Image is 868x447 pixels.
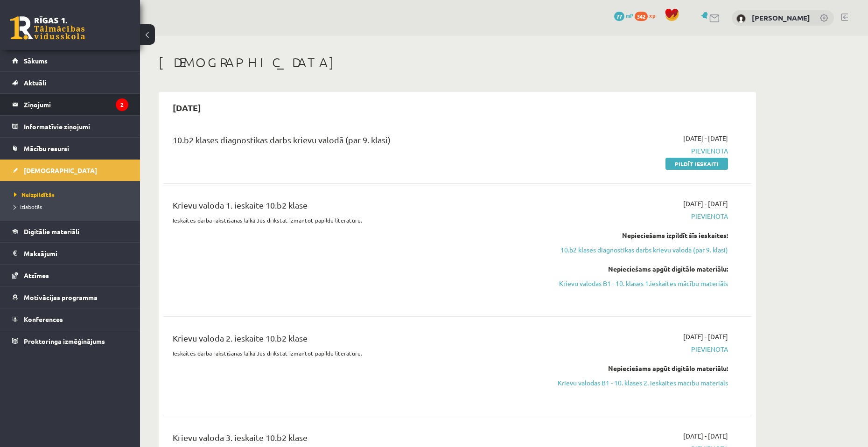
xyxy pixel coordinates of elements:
a: Konferences [12,308,128,330]
a: Informatīvie ziņojumi [12,116,128,137]
legend: Ziņojumi [24,94,128,115]
a: Digitālie materiāli [12,221,128,242]
span: [DATE] - [DATE] [683,431,728,441]
span: Atzīmes [24,271,49,279]
a: Atzīmes [12,265,128,286]
span: Mācību resursi [24,144,69,153]
a: Krievu valodas B1 - 10. klases 2. ieskaites mācību materiāls [552,378,728,388]
a: Izlabotās [14,203,131,211]
div: 10.b2 klases diagnostikas darbs krievu valodā (par 9. klasi) [173,133,538,151]
h2: [DATE] [163,97,210,119]
a: Maksājumi [12,243,128,264]
span: Aktuāli [24,78,46,87]
p: Ieskaites darba rakstīšanas laikā Jūs drīkstat izmantot papildu literatūru. [173,349,538,357]
div: Nepieciešams apgūt digitālo materiālu: [552,264,728,274]
span: [DATE] - [DATE] [683,199,728,209]
a: Sākums [12,50,128,71]
span: [DATE] - [DATE] [683,133,728,143]
div: Nepieciešams apgūt digitālo materiālu: [552,363,728,373]
div: Nepieciešams izpildīt šīs ieskaites: [552,230,728,240]
span: [DATE] - [DATE] [683,332,728,342]
span: mP [626,12,633,19]
span: Izlabotās [14,203,42,210]
span: Motivācijas programma [24,293,98,301]
span: Digitālie materiāli [24,227,79,236]
div: Krievu valoda 1. ieskaite 10.b2 klase [173,199,538,216]
span: Proktoringa izmēģinājums [24,337,105,345]
div: Krievu valoda 2. ieskaite 10.b2 klase [173,332,538,349]
a: Ziņojumi2 [12,94,128,115]
a: Rīgas 1. Tālmācības vidusskola [10,16,85,40]
a: Mācību resursi [12,138,128,159]
span: Pievienota [552,211,728,221]
a: 77 mP [614,12,633,19]
span: xp [649,12,655,19]
a: Motivācijas programma [12,286,128,308]
a: Proktoringa izmēģinājums [12,330,128,352]
span: Sākums [24,56,48,65]
span: Pievienota [552,146,728,156]
a: [DEMOGRAPHIC_DATA] [12,160,128,181]
span: 342 [635,12,648,21]
span: Konferences [24,315,63,323]
span: 77 [614,12,624,21]
i: 2 [116,98,128,111]
span: Pievienota [552,344,728,354]
a: 10.b2 klases diagnostikas darbs krievu valodā (par 9. klasi) [552,245,728,255]
a: Aktuāli [12,72,128,93]
a: 342 xp [635,12,660,19]
a: Krievu valodas B1 - 10. klases 1.ieskaites mācību materiāls [552,279,728,288]
h1: [DEMOGRAPHIC_DATA] [159,55,756,70]
span: [DEMOGRAPHIC_DATA] [24,166,97,175]
legend: Maksājumi [24,243,128,264]
a: Pildīt ieskaiti [665,158,728,170]
span: Neizpildītās [14,191,55,198]
a: Neizpildītās [14,190,131,199]
legend: Informatīvie ziņojumi [24,116,128,137]
p: Ieskaites darba rakstīšanas laikā Jūs drīkstat izmantot papildu literatūru. [173,216,538,224]
img: Kristaps Zomerfelds [736,14,746,23]
a: [PERSON_NAME] [752,13,810,22]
